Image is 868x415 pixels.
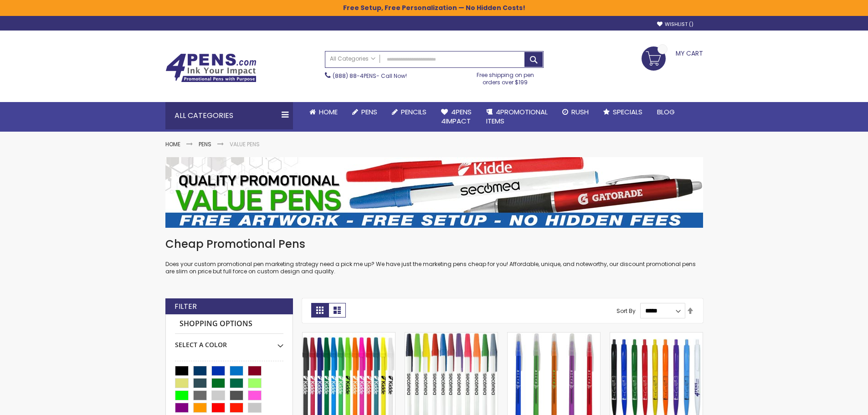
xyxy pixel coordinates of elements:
div: Free shipping on pen orders over $199 [467,68,544,86]
a: (888) 88-4PENS [333,72,376,80]
a: 4PROMOTIONALITEMS [479,102,555,132]
strong: Value Pens [230,140,260,148]
span: 4PROMOTIONAL ITEMS [486,107,548,126]
span: Pens [361,107,377,117]
a: Belfast Translucent Value Stick Pen [508,332,600,340]
a: Custom Cambria Plastic Retractable Ballpoint Pen - Monochromatic Body Color [610,332,703,340]
span: Blog [657,107,675,117]
span: - Call Now! [333,72,407,80]
strong: Grid [311,303,329,318]
label: Sort By [616,307,636,314]
a: 4Pens4impact [434,102,479,132]
a: Belfast Value Stick Pen [405,332,498,340]
strong: Shopping Options [175,314,283,334]
strong: Filter [175,302,197,312]
span: Specials [613,107,642,117]
img: 4Pens Custom Pens and Promotional Products [165,53,257,82]
h1: Cheap Promotional Pens [165,237,703,251]
div: Does your custom promotional pen marketing strategy need a pick me up? We have just the marketing... [165,237,703,276]
div: All Categories [165,102,293,129]
a: Specials [596,102,650,122]
a: Rush [555,102,596,122]
div: Select A Color [175,334,283,349]
a: Blog [650,102,682,122]
img: Value Pens [165,157,703,228]
span: Rush [571,107,589,117]
a: All Categories [325,51,380,67]
a: Wishlist [657,21,693,28]
a: Pens [345,102,385,122]
a: Home [302,102,345,122]
span: Home [319,107,338,117]
span: All Categories [330,55,375,62]
a: Pencils [385,102,434,122]
span: Pencils [401,107,426,117]
span: 4Pens 4impact [441,107,472,126]
a: Home [165,140,180,148]
a: Belfast B Value Stick Pen [303,332,395,340]
a: Pens [199,140,211,148]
